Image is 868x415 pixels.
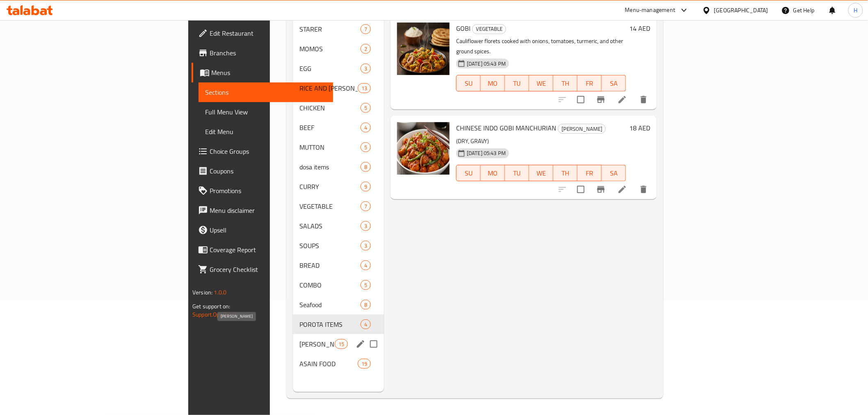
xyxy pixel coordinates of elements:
[293,16,384,377] nav: Menu sections
[293,255,384,275] div: BREAD4
[210,245,327,255] span: Coverage Report
[617,95,627,105] a: Edit menu item
[299,44,361,54] span: MOMOS
[299,182,361,192] span: CURRY
[361,182,371,192] div: items
[299,241,361,251] span: SOUPS
[293,98,384,118] div: CHICKEN5
[361,144,370,151] span: 5
[293,39,384,59] div: MOMOS2
[199,102,333,122] a: Full Menu View
[293,196,384,216] div: VEGETABLE7
[210,28,327,38] span: Edit Restaurant
[464,149,509,157] span: [DATE] 05:43 PM
[558,124,605,134] span: [PERSON_NAME]
[293,216,384,236] div: SALADS3
[361,260,371,270] div: items
[529,75,553,91] button: WE
[293,157,384,177] div: dosa items8
[199,82,333,102] a: Sections
[629,122,650,134] h6: 18 AED
[299,103,361,113] span: CHICKEN
[361,103,371,113] div: items
[192,260,333,279] a: Grocery Checklist
[361,104,370,112] span: 5
[299,64,361,73] span: EGG
[508,167,526,179] span: TU
[293,59,384,78] div: EGG3
[299,300,361,310] span: Seafood
[634,90,653,109] button: delete
[354,338,367,350] button: edit
[293,275,384,295] div: COMBO5
[361,281,370,289] span: 5
[293,236,384,255] div: SOUPS3
[299,260,361,270] span: BREAD
[581,167,598,179] span: FR
[460,78,477,89] span: SU
[578,165,602,181] button: FR
[293,137,384,157] div: MUTTON5
[456,165,481,181] button: SU
[617,185,627,194] a: Edit menu item
[192,141,333,161] a: Choice Groups
[602,165,626,181] button: SA
[335,339,348,349] div: items
[299,221,361,231] span: SALADS
[299,24,361,34] span: STARER
[192,161,333,181] a: Coupons
[299,201,361,211] span: VEGETABLE
[361,301,370,309] span: 8
[578,75,602,91] button: FR
[299,339,334,349] span: [PERSON_NAME]
[192,287,212,298] span: Version:
[460,167,477,179] span: SU
[293,118,384,137] div: BEEF4
[529,165,553,181] button: WE
[591,180,611,199] button: Branch-specific-item
[634,180,653,199] button: delete
[505,165,529,181] button: TU
[361,163,370,171] span: 8
[192,43,333,63] a: Branches
[210,146,327,156] span: Choice Groups
[299,162,361,172] span: dosa items
[557,78,574,89] span: TH
[361,280,371,290] div: items
[397,23,450,75] img: GOBI
[481,75,505,91] button: MO
[210,186,327,196] span: Promotions
[553,75,578,91] button: TH
[361,183,370,191] span: 9
[456,36,626,57] p: Cauliflower florets cooked with onions, tomatoes, turmeric, and other ground spices.
[591,90,611,109] button: Branch-specific-item
[361,124,370,132] span: 4
[464,60,509,68] span: [DATE] 05:43 PM
[605,78,623,89] span: SA
[361,25,370,33] span: 7
[361,123,371,132] div: items
[361,262,370,269] span: 4
[629,23,650,34] h6: 14 AED
[299,83,357,93] span: RICE AND [PERSON_NAME]
[205,107,327,117] span: Full Menu View
[572,91,589,108] span: Select to update
[361,242,370,250] span: 3
[293,295,384,315] div: Seafood8
[361,64,371,73] div: items
[358,360,370,368] span: 19
[361,65,370,73] span: 3
[293,177,384,196] div: CURRY9
[558,124,606,134] div: FRIED RICE
[299,359,357,369] span: ASAIN FOOD
[484,167,502,179] span: MO
[532,167,550,179] span: WE
[214,287,226,298] span: 1.0.0
[358,84,370,92] span: 13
